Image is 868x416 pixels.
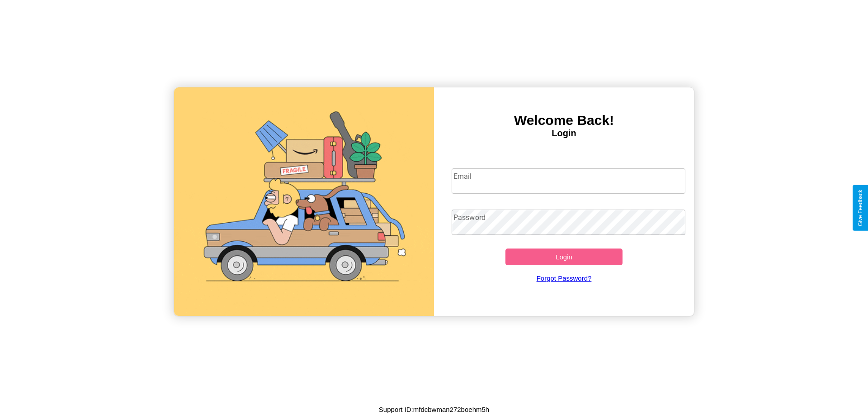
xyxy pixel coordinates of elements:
[434,113,694,128] h3: Welcome Back!
[447,265,681,291] a: Forgot Password?
[174,87,434,316] img: gif
[505,249,623,265] button: Login
[379,403,489,416] p: Support ID: mfdcbwman272boehm5h
[434,128,694,139] h4: Login
[857,190,863,226] div: Give Feedback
